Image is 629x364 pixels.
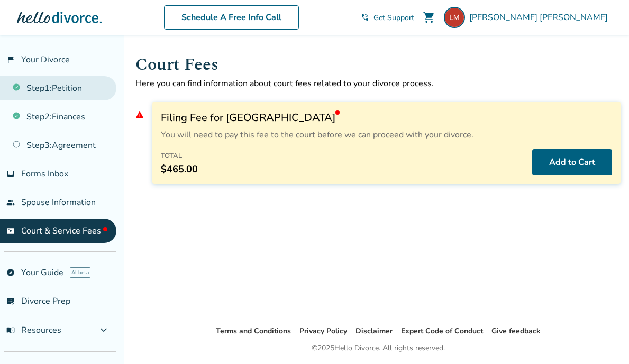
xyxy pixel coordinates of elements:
span: shopping_cart [423,11,435,24]
span: phone_in_talk [361,13,369,22]
span: Resources [6,324,61,336]
span: explore [6,268,15,277]
span: menu_book [6,326,15,334]
span: list_alt_check [6,297,15,305]
span: [PERSON_NAME] [PERSON_NAME] [469,12,612,23]
span: Forms Inbox [21,168,68,180]
li: Give feedback [491,325,541,338]
a: Privacy Policy [299,326,347,336]
p: Here you can find information about court fees related to your divorce process. [135,78,621,89]
li: Disclaimer [355,325,393,338]
h4: Total [161,149,198,163]
span: warning [135,110,144,119]
img: lisamozden@gmail.com [444,7,465,28]
button: Add to Cart [532,149,612,175]
a: Terms and Conditions [216,326,291,336]
a: Schedule A Free Info Call [164,5,299,30]
span: flag_2 [6,55,15,64]
a: phone_in_talkGet Support [361,13,414,23]
span: expand_more [97,324,110,337]
span: Get Support [373,13,414,23]
span: $465.00 [161,163,198,175]
iframe: Chat Widget [576,313,629,364]
h3: Filing Fee for [GEOGRAPHIC_DATA] [161,110,612,125]
span: universal_currency_alt [6,227,15,235]
span: inbox [6,170,15,178]
span: AI beta [70,267,90,278]
p: You will need to pay this fee to the court before we can proceed with your divorce. [161,129,612,141]
div: © 2025 Hello Divorce. All rights reserved. [312,342,445,354]
a: Expert Code of Conduct [401,326,483,336]
span: Court & Service Fees [21,225,107,237]
span: people [6,198,15,207]
h1: Court Fees [135,52,621,78]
